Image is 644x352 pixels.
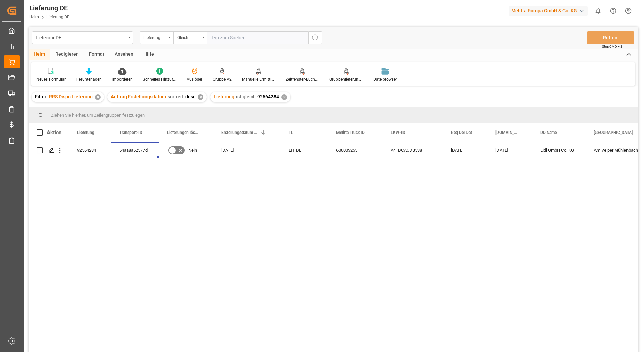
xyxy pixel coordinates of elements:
span: RRS Dispo Lieferung [49,94,93,99]
font: Melitta Europa GmbH & Co. KG [511,7,577,14]
span: Strg/CMD + S [602,44,622,49]
span: [GEOGRAPHIC_DATA] [594,130,633,135]
span: ist gleich [236,94,256,99]
div: [DATE] [213,142,281,158]
div: LieferungDE [36,33,126,41]
div: Gruppenlieferungen [329,76,363,82]
button: Hilfe-Center [606,3,621,19]
div: Lidl GmbH Co. KG [532,142,586,158]
span: LKW-ID [391,130,405,135]
div: [DATE] [443,142,487,158]
div: Aktion [47,129,61,136]
div: Zeitfenster-Buchungsbericht [286,76,319,82]
div: Drücken Sie die Leertaste, um diese Zeile auszuwählen. [29,142,69,158]
div: Redigieren [50,49,84,60]
div: ✕ [198,94,203,100]
div: LIT DE [281,142,328,158]
span: [DOMAIN_NAME] Dat [495,130,518,135]
div: Format [84,49,109,60]
button: 0 neue Benachrichtigungen anzeigen [590,3,606,19]
div: Neues Formular [36,76,66,82]
span: TL [289,130,293,135]
div: Schnelles Hinzufügen [143,76,176,82]
div: 600003255 [328,142,383,158]
div: Lieferung DE [29,3,69,13]
span: Transport-ID [119,130,142,135]
span: Nein [188,143,197,158]
div: ✕ [281,94,287,100]
span: desc [185,94,195,99]
input: Typ zum Suchen [207,31,308,44]
div: Gleich [177,33,200,41]
span: sortiert [168,94,184,99]
button: Menü öffnen [173,31,207,44]
span: Filter : [35,94,49,99]
div: Ansehen [109,49,138,60]
div: Heim [29,49,50,60]
div: Hilfe [138,49,159,60]
button: Menü öffnen [140,31,173,44]
div: Importieren [112,76,133,82]
button: Retten [587,31,634,44]
div: Manuelle Ermittlung der Verpackungsart [242,76,276,82]
div: Herunterladen [76,76,102,82]
button: Melitta Europa GmbH & Co. KG [509,4,590,17]
div: 54aa8a52577d [111,142,159,158]
div: A41DCACDB538 [383,142,443,158]
span: Lieferung [77,130,94,135]
div: Dateibrowser [373,76,397,82]
span: Melitta Truck ID [336,130,365,135]
div: Auslöser [187,76,202,82]
div: Lieferung [143,33,166,41]
div: ✕ [95,94,101,100]
span: DD Name [540,130,557,135]
span: Auftrag Erstellungsdatum [111,94,166,99]
span: Erstellungsdatum des Auftrags [221,130,258,135]
span: Req Del Dat [451,130,472,135]
span: Ziehen Sie hierher, um Zeilengruppen festzulegen [51,113,145,118]
span: 92564284 [257,94,279,99]
a: Heim [29,14,39,19]
span: Lieferung [214,94,234,99]
span: Lieferungen löschen [167,130,199,135]
div: 92564284 [69,142,111,158]
button: Schaltfläche "Suchen" [308,31,322,44]
button: Menü öffnen [32,31,133,44]
div: [DATE] [487,142,532,158]
div: Gruppe V2 [213,76,232,82]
